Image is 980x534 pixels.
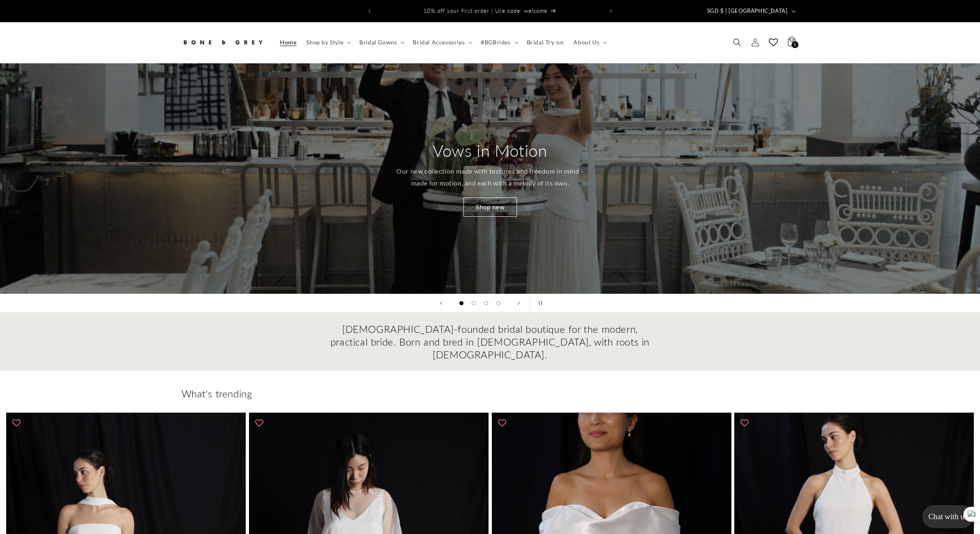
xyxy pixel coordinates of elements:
span: 1 [794,41,796,48]
button: Add to wishlist [736,415,753,431]
h2: Vows in Motion [433,140,547,161]
summary: Search [728,33,746,51]
span: Home [280,39,296,46]
button: SGD $ | [GEOGRAPHIC_DATA] [702,3,799,19]
button: Next announcement [602,3,620,19]
button: Previous slide [432,294,450,312]
img: Bone and Grey Bridal [182,33,264,51]
button: Pause slideshow [530,294,548,312]
span: SGD $ | [GEOGRAPHIC_DATA] [707,7,788,15]
p: Our new collection made with textures and freedom in mind - made for motion, and each with a melo... [392,165,588,189]
button: Next slide [510,294,528,312]
span: Bridal Accessories [413,39,465,46]
summary: Shop by Style [301,34,354,51]
button: Previous announcement [361,3,379,19]
button: Add to wishlist [494,415,510,431]
p: Chat with us [922,512,973,521]
a: Shop new [463,197,517,217]
button: Load slide 3 of 4 [480,297,492,309]
span: Shop by Style [306,39,343,46]
button: Load slide 1 of 4 [455,297,468,309]
a: Bridal Try-on [522,34,569,51]
span: About Us [573,39,599,46]
a: Bone and Grey Bridal [178,30,267,55]
summary: About Us [568,34,610,51]
button: Add to wishlist [251,415,268,431]
h2: [DEMOGRAPHIC_DATA]-founded bridal boutique for the modern, practical bride. Born and bred in [DEM... [330,323,651,361]
summary: Bridal Accessories [408,34,476,51]
span: Bridal Try-on [527,39,564,46]
button: Add to wishlist [8,415,25,431]
a: Home [275,34,301,51]
summary: Bridal Gowns [354,34,408,51]
button: Load slide 2 of 4 [468,297,480,309]
summary: #BGBrides [476,34,521,51]
span: Bridal Gowns [359,39,397,46]
span: #BGBrides [481,39,510,46]
h2: What's trending [182,387,799,400]
button: Open chatbox [922,505,973,528]
button: Load slide 4 of 4 [492,297,505,309]
span: 10% off your first order | Use code: welcome [424,7,547,14]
